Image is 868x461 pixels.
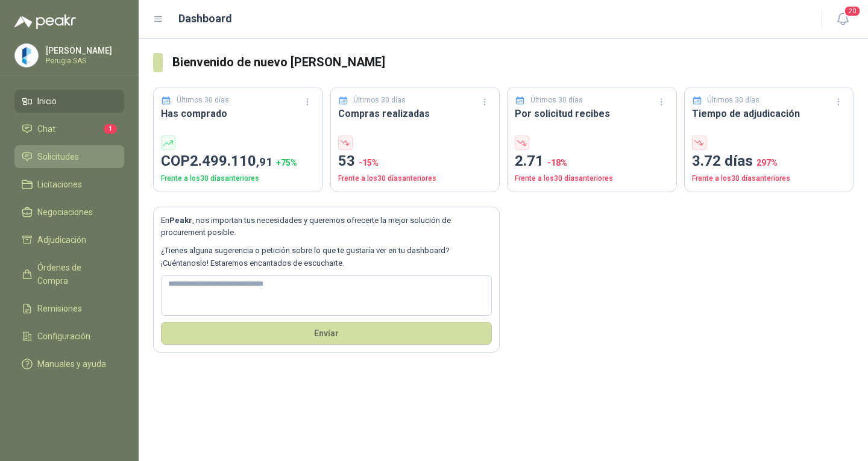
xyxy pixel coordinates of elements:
h3: Bienvenido de nuevo [PERSON_NAME] [172,53,854,72]
span: Inicio [37,95,57,108]
a: Configuración [14,325,124,348]
a: Órdenes de Compra [14,256,124,292]
img: Logo peakr [14,14,76,29]
a: Chat1 [14,118,124,140]
span: Órdenes de Compra [37,261,113,287]
p: Frente a los 30 días anteriores [692,173,846,184]
p: Últimos 30 días [707,95,759,106]
a: Solicitudes [14,145,124,168]
p: Frente a los 30 días anteriores [515,173,669,184]
span: + 75 % [276,158,297,168]
span: Remisiones [37,302,82,315]
p: Frente a los 30 días anteriores [161,173,315,184]
span: 297 % [756,158,778,168]
a: Remisiones [14,297,124,320]
a: Negociaciones [14,201,124,224]
span: Adjudicación [37,233,86,246]
span: Chat [37,122,55,136]
span: Licitaciones [37,178,82,191]
h3: Por solicitud recibes [515,106,669,121]
span: 1 [104,124,117,134]
p: En , nos importan tus necesidades y queremos ofrecerte la mejor solución de procurement posible. [161,215,492,239]
p: Últimos 30 días [530,95,583,106]
h3: Has comprado [161,106,315,121]
p: COP [161,150,315,173]
a: Manuales y ayuda [14,353,124,375]
a: Inicio [14,90,124,113]
p: 2.71 [515,150,669,173]
p: Perugia SAS [46,57,121,64]
p: Últimos 30 días [353,95,406,106]
span: 2.499.110 [190,152,272,169]
h3: Compras realizadas [338,106,492,121]
span: Negociaciones [37,205,93,219]
span: -18 % [547,158,567,168]
p: ¿Tienes alguna sugerencia o petición sobre lo que te gustaría ver en tu dashboard? ¡Cuéntanoslo! ... [161,245,492,269]
span: Manuales y ayuda [37,357,106,371]
p: 53 [338,150,492,173]
p: 3.72 días [692,150,846,173]
p: [PERSON_NAME] [46,46,121,55]
p: Últimos 30 días [177,95,229,106]
button: Envíar [161,322,492,345]
a: Adjudicación [14,228,124,251]
p: Frente a los 30 días anteriores [338,173,492,184]
h3: Tiempo de adjudicación [692,106,846,121]
span: ,91 [256,155,272,169]
span: 20 [844,5,861,17]
span: -15 % [359,158,379,168]
b: Peakr [169,216,192,225]
span: Solicitudes [37,150,79,163]
img: Company Logo [15,44,38,67]
h1: Dashboard [178,10,232,27]
span: Configuración [37,330,90,343]
button: 20 [832,8,854,30]
a: Licitaciones [14,173,124,196]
